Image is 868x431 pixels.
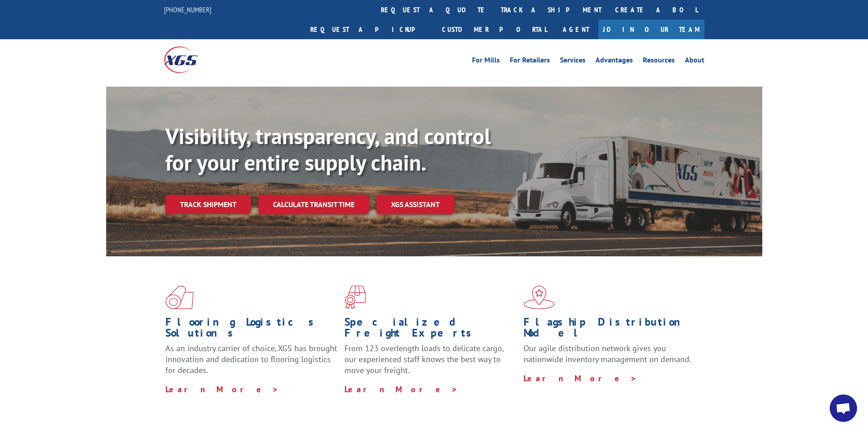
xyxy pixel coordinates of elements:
[165,343,337,375] span: As an industry carrier of choice, XGS has brought innovation and dedication to flooring logistics...
[344,317,517,343] h1: Specialized Freight Experts
[685,57,704,67] a: About
[165,286,194,309] img: xgs-icon-total-supply-chain-intelligence-red
[376,195,454,214] a: XGS ASSISTANT
[830,395,857,422] a: Open chat
[165,317,338,343] h1: Flooring Logistics Solutions
[435,20,554,39] a: Customer Portal
[165,122,491,177] b: Visibility, transparency, and control for your entire supply chain.
[554,20,598,39] a: Agent
[164,5,211,14] a: [PHONE_NUMBER]
[165,384,279,395] a: Learn More >
[524,317,696,343] h1: Flagship Distribution Model
[560,57,586,67] a: Services
[344,343,517,384] p: From 123 overlength loads to delicate cargo, our experienced staff knows the best way to move you...
[472,57,500,67] a: For Mills
[524,373,637,384] a: Learn More >
[344,286,366,309] img: xgs-icon-focused-on-flooring-red
[510,57,550,67] a: For Retailers
[165,195,251,214] a: Track shipment
[524,343,691,364] span: Our agile distribution network gives you nationwide inventory management on demand.
[524,286,555,309] img: xgs-icon-flagship-distribution-model-red
[344,384,458,395] a: Learn More >
[596,57,633,67] a: Advantages
[303,20,435,39] a: Request a pickup
[643,57,675,67] a: Resources
[598,20,704,39] a: Join Our Team
[258,195,369,214] a: Calculate transit time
